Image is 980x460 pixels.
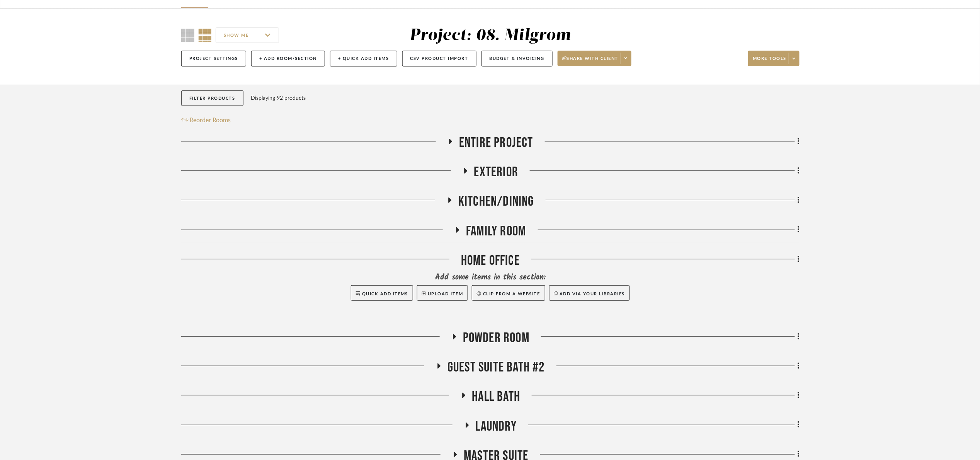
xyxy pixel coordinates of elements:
div: Displaying 92 products [251,90,306,106]
button: Project Settings [181,51,246,66]
span: Hall Bath [472,388,521,405]
button: Clip from a website [472,285,545,301]
span: More tools [753,56,786,67]
button: Filter Products [181,90,243,106]
div: Add some items in this section: [181,272,800,283]
button: Quick Add Items [351,285,413,301]
span: Kitchen/Dining [458,193,534,210]
button: CSV Product Import [402,51,476,66]
span: Guest Suite bath #2 [447,359,545,376]
button: More tools [748,51,800,66]
button: Reorder Rooms [181,116,231,125]
span: Exterior [474,164,519,181]
span: Reorder Rooms [190,116,231,125]
span: Share with client [562,56,619,67]
button: Share with client [558,51,632,66]
button: Upload Item [417,285,468,301]
button: + Quick Add Items [330,51,397,66]
button: + Add Room/Section [251,51,325,66]
span: Powder Room [463,330,529,346]
button: Add via your libraries [549,285,630,301]
button: Budget & Invoicing [481,51,553,66]
span: Entire Project [459,135,533,151]
span: Quick Add Items [362,292,408,296]
span: Family Room [466,223,526,240]
div: Project: 08. Milgrom [410,27,571,44]
span: Laundry [476,418,517,435]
